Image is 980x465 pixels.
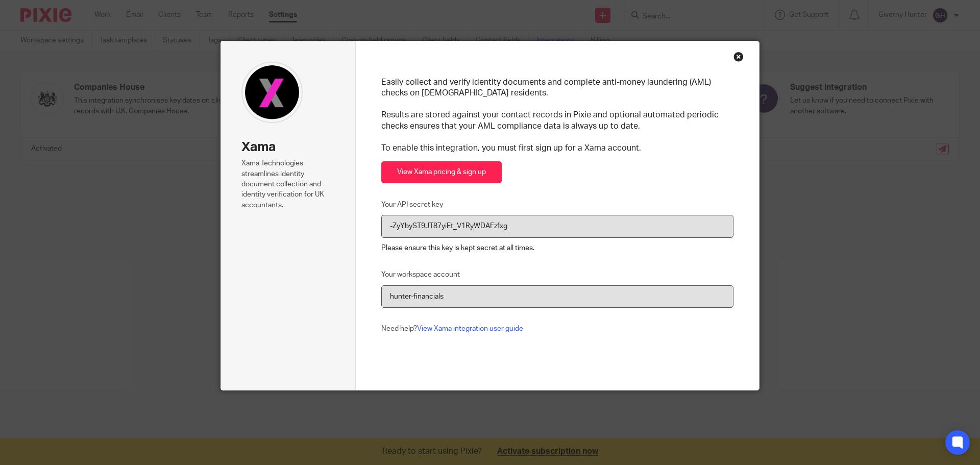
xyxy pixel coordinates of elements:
p: Please ensure this key is kept secret at all times. [381,243,734,253]
div: Close this dialog window [733,52,744,62]
a: View Xama pricing & sign up [381,161,502,183]
a: View Xama integration user guide [417,325,523,332]
p: Easily collect and verify identity documents and complete anti-money laundering (AML) checks on [... [381,77,734,154]
label: Your workspace account [381,270,460,280]
h2: Xama [241,138,335,156]
p: Xama Technologies streamlines identity document collection and identity verification for UK accou... [241,158,335,210]
span: Need help? [381,324,523,334]
label: Your API secret key [381,200,443,210]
